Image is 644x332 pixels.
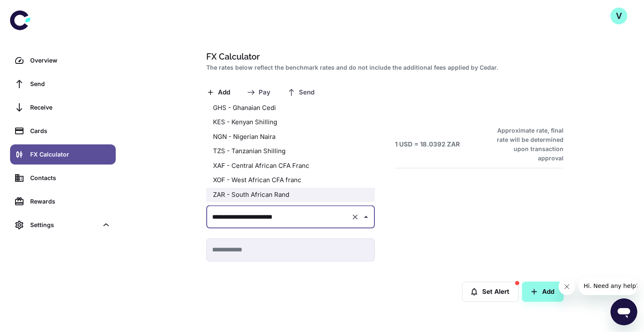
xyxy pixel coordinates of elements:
li: TZS - Tanzanian Shilling [206,144,375,159]
li: ZAR - South African Rand [206,188,375,202]
li: KES - Kenyan Shilling [206,115,375,130]
button: Close [360,211,372,223]
button: Clear [349,211,361,223]
h6: 1 USD = 18.0392 ZAR [395,140,460,149]
div: Contacts [30,173,111,183]
div: Cards [30,126,111,136]
h1: FX Calculator [206,50,560,63]
h6: Approximate rate, final rate will be determined upon transaction approval [488,126,563,163]
iframe: Close message [558,278,575,295]
a: Rewards [10,191,116,212]
li: XOF - West African CFA franc [206,173,375,188]
a: FX Calculator [10,144,116,165]
button: V [610,8,627,24]
a: Send [10,74,116,94]
iframe: Button to launch messaging window [610,298,637,325]
div: Settings [10,215,116,235]
iframe: Message from company [579,277,637,295]
div: Send [30,79,111,89]
li: NGN - Nigerian Naira [206,130,375,144]
li: XAF - Central African CFA Franc [206,159,375,173]
span: Hi. Need any help? [5,6,60,13]
div: Settings [30,220,98,230]
button: Set Alert [462,282,519,302]
div: Rewards [30,197,111,206]
div: Overview [30,56,111,65]
span: Add [218,89,230,97]
div: Receive [30,103,111,112]
a: Contacts [10,168,116,188]
span: Pay [259,89,270,97]
a: Receive [10,97,116,118]
li: GHS - Ghanaian Cedi [206,101,375,115]
span: Send [299,89,314,97]
h2: The rates below reflect the benchmark rates and do not include the additional fees applied by Cedar. [206,63,560,72]
div: FX Calculator [30,150,111,159]
a: Overview [10,50,116,71]
a: Cards [10,121,116,141]
button: Add [522,282,563,302]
